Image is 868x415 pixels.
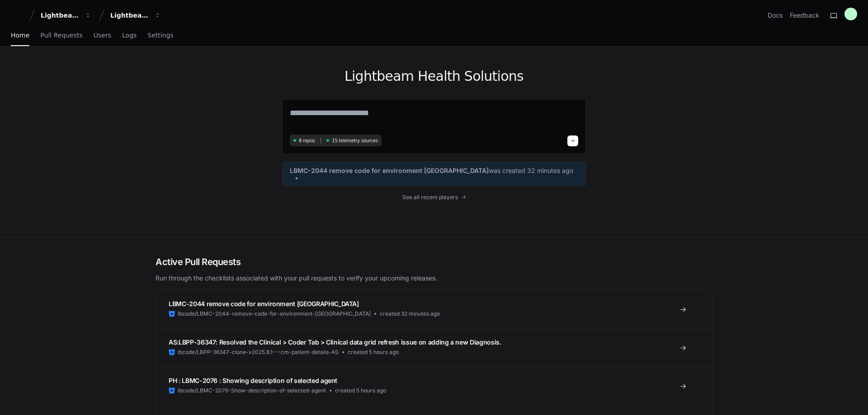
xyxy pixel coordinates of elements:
[156,274,712,283] p: Run through the checklists associated with your pull requests to verify your upcoming releases.
[290,166,489,175] span: LBMC-2044 remove code for environment [GEOGRAPHIC_DATA]
[156,290,712,328] a: LBMC-2044 remove code for environment [GEOGRAPHIC_DATA]lbcode/LBMC-2044-remove-code-for-environme...
[768,11,783,20] a: Docs
[169,338,501,346] span: AS:LBPP-36347: Resolved the Clinical > Coder Tab > Clinical data grid refresh issue on adding a n...
[178,310,371,317] span: lbcode/LBMC-2044-remove-code-for-environment-[GEOGRAPHIC_DATA]
[110,11,149,20] div: Lightbeam Health Solutions
[348,349,399,356] span: created 5 hours ago
[169,300,359,308] span: LBMC-2044 remove code for environment [GEOGRAPHIC_DATA]
[299,137,315,144] span: 8 repos
[178,349,339,356] span: lbcode/LBPP-36347-clone-v2025.8.1---cm-patient-details-AS
[489,166,573,175] span: was created 32 minutes ago
[178,387,326,394] span: lbcode/LBMC-2076-Show-description-of-selected-agent
[122,25,137,46] a: Logs
[169,377,337,384] span: PH : LBMC-2076 : Showing description of selected agent
[37,7,95,23] button: Lightbeam Health
[11,25,29,46] a: Home
[332,137,377,144] span: 15 telemetry sources
[122,33,137,38] span: Logs
[282,68,586,84] h1: Lightbeam Health Solutions
[107,7,165,23] button: Lightbeam Health Solutions
[156,367,712,405] a: PH : LBMC-2076 : Showing description of selected agentlbcode/LBMC-2076-Show-description-of-select...
[790,11,819,20] button: Feedback
[402,194,458,201] span: See all recent players
[147,25,173,46] a: Settings
[41,11,80,20] div: Lightbeam Health
[40,25,82,46] a: Pull Requests
[147,33,173,38] span: Settings
[40,33,82,38] span: Pull Requests
[11,33,29,38] span: Home
[290,166,578,182] a: LBMC-2044 remove code for environment [GEOGRAPHIC_DATA]was created 32 minutes ago
[380,310,440,317] span: created 32 minutes ago
[94,33,111,38] span: Users
[156,256,712,268] h2: Active Pull Requests
[94,25,111,46] a: Users
[282,194,586,201] a: See all recent players
[156,328,712,367] a: AS:LBPP-36347: Resolved the Clinical > Coder Tab > Clinical data grid refresh issue on adding a n...
[335,387,386,394] span: created 5 hours ago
